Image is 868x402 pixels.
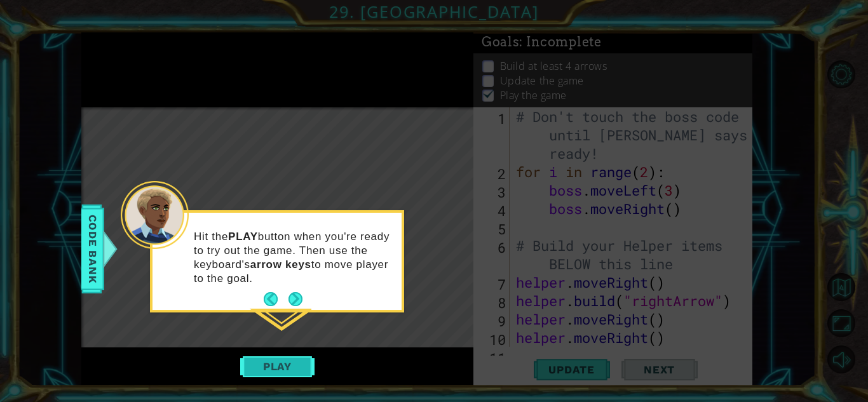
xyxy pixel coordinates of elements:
strong: PLAY [228,231,258,243]
p: Hit the button when you're ready to try out the game. Then use the keyboard's to move player to t... [194,230,393,286]
button: Back [264,292,288,306]
strong: arrow keys [250,258,311,271]
button: Next [288,292,302,306]
button: Play [240,354,315,379]
span: Code Bank [83,210,103,288]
